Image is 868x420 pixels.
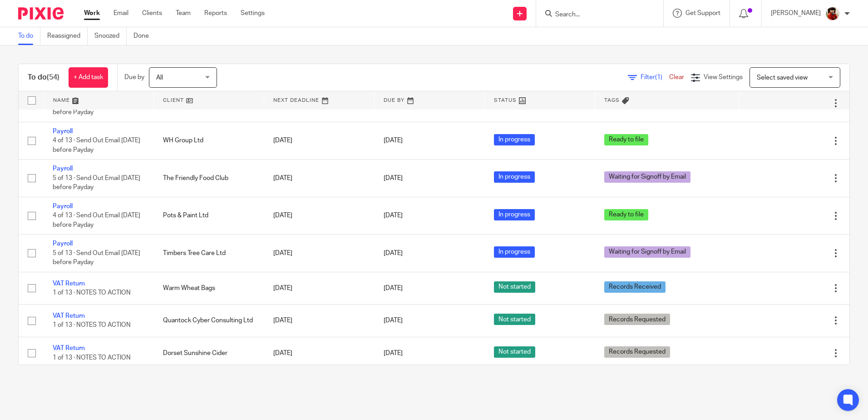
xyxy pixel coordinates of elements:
[264,305,375,337] td: [DATE]
[494,209,535,220] span: In progress
[604,281,666,293] span: Records Received
[384,213,403,219] span: [DATE]
[142,9,162,18] a: Clients
[154,197,264,234] td: Pots & Paint Ltd
[384,250,403,256] span: [DATE]
[264,235,375,272] td: [DATE]
[53,290,131,296] span: 1 of 13 · NOTES TO ACTION
[133,27,156,45] a: Done
[154,305,264,337] td: Quantock Cyber Consulting Ltd
[604,209,648,220] span: Ready to file
[264,197,375,234] td: [DATE]
[53,100,140,116] span: 0 of 13 · Send Out Email [DATE] before Payday
[264,122,375,159] td: [DATE]
[53,203,73,210] a: Payroll
[53,240,73,247] a: Payroll
[47,27,88,45] a: Reassigned
[53,280,85,287] a: VAT Return
[771,9,821,18] p: [PERSON_NAME]
[604,98,620,103] span: Tags
[176,9,191,18] a: Team
[113,9,128,18] a: Email
[604,314,670,325] span: Records Requested
[604,171,690,183] span: Waiting for Signoff by Email
[53,128,73,135] a: Payroll
[494,246,535,258] span: In progress
[53,250,140,266] span: 5 of 13 · Send Out Email [DATE] before Payday
[154,272,264,304] td: Warm Wheat Bags
[494,314,535,325] span: Not started
[384,138,403,144] span: [DATE]
[494,281,535,293] span: Not started
[669,74,684,80] a: Clear
[604,246,690,258] span: Waiting for Signoff by Email
[264,272,375,304] td: [DATE]
[154,122,264,159] td: WH Group Ltd
[53,165,73,172] a: Payroll
[686,10,720,16] span: Get Support
[384,285,403,291] span: [DATE]
[28,73,59,82] h1: To do
[18,27,40,45] a: To do
[18,7,64,20] img: Pixie
[94,27,127,45] a: Snoozed
[641,74,669,80] span: Filter
[757,75,808,81] span: Select saved view
[264,337,375,369] td: [DATE]
[53,313,85,319] a: VAT Return
[53,175,140,191] span: 5 of 13 · Send Out Email [DATE] before Payday
[154,235,264,272] td: Timbers Tree Care Ltd
[47,74,59,81] span: (54)
[384,175,403,181] span: [DATE]
[604,134,648,145] span: Ready to file
[53,137,140,153] span: 4 of 13 · Send Out Email [DATE] before Payday
[53,345,85,351] a: VAT Return
[655,74,662,80] span: (1)
[494,346,535,358] span: Not started
[84,9,100,18] a: Work
[124,73,144,82] p: Due by
[704,74,743,80] span: View Settings
[204,9,227,18] a: Reports
[825,6,840,21] img: Phil%20Baby%20pictures%20(3).JPG
[494,171,535,183] span: In progress
[554,11,636,19] input: Search
[53,355,131,361] span: 1 of 13 · NOTES TO ACTION
[384,317,403,324] span: [DATE]
[494,134,535,145] span: In progress
[154,160,264,197] td: The Friendly Food Club
[69,67,108,88] a: + Add task
[241,9,265,18] a: Settings
[156,75,163,81] span: All
[604,346,670,358] span: Records Requested
[154,337,264,369] td: Dorset Sunshine Cider
[384,350,403,356] span: [DATE]
[53,212,140,228] span: 4 of 13 · Send Out Email [DATE] before Payday
[53,322,131,329] span: 1 of 13 · NOTES TO ACTION
[264,160,375,197] td: [DATE]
